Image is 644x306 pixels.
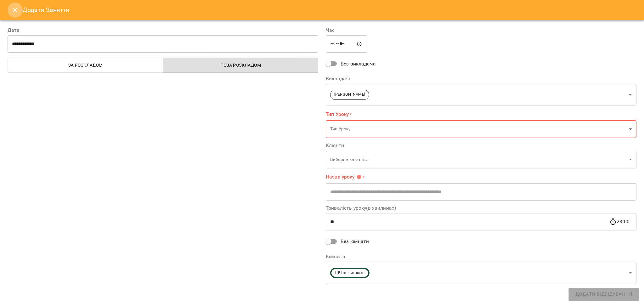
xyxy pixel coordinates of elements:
[326,254,636,259] label: Кімната
[326,150,636,168] div: Виберіть клієнтів...
[326,76,636,81] label: Викладачі
[330,126,626,132] p: Тип Уроку
[330,92,369,98] span: [PERSON_NAME]
[341,60,376,68] span: Без викладача
[8,28,318,33] label: Дата
[326,143,636,148] label: Клієнти
[326,174,362,179] span: Назва уроку
[8,3,23,18] button: Close
[326,28,636,33] label: Час
[163,58,319,73] button: Поза розкладом
[167,61,315,69] span: Поза розкладом
[341,238,369,245] span: Без кімнати
[326,206,636,211] label: Тривалість уроку(в хвилинах)
[326,120,636,138] div: Тип Уроку
[8,58,163,73] button: За розкладом
[23,5,636,15] h6: Додати Заняття
[330,156,626,163] p: Виберіть клієнтів...
[326,262,636,284] div: ШЧ не читають
[12,61,159,69] span: За розкладом
[326,110,636,118] label: Тип Уроку
[357,174,362,179] svg: Вкажіть назву уроку або виберіть клієнтів
[326,84,636,105] div: [PERSON_NAME]
[331,270,368,276] span: ШЧ не читають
